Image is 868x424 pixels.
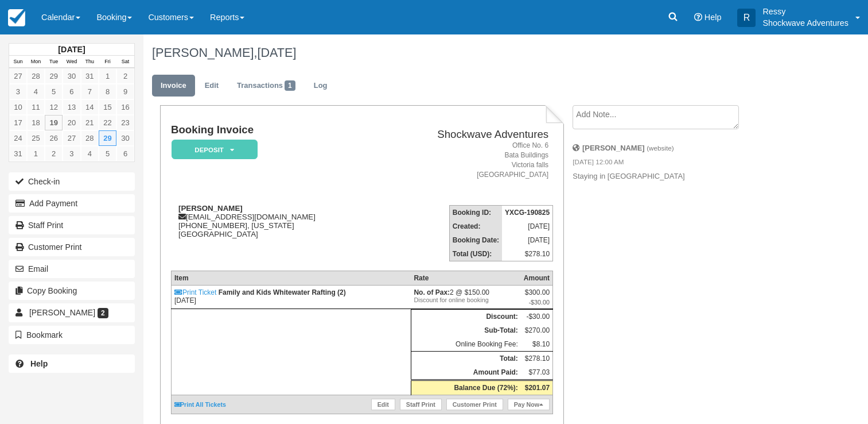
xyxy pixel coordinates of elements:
div: R [737,9,756,27]
a: [PERSON_NAME] 2 [9,303,135,322]
h2: Shockwave Adventures [384,129,548,141]
button: Copy Booking [9,282,135,300]
a: Print Ticket [174,288,216,296]
a: Transactions1 [228,75,304,97]
a: 22 [99,115,116,130]
a: 1 [99,68,116,84]
strong: [PERSON_NAME] [178,204,243,213]
strong: YXCG-190825 [505,209,550,217]
address: Office No. 6 Bata Buildings Victoria falls [GEOGRAPHIC_DATA] [384,141,548,180]
a: Customer Print [9,238,135,256]
a: Edit [371,399,395,410]
a: 17 [9,115,27,130]
a: 6 [63,84,80,99]
a: Staff Print [9,216,135,234]
strong: [PERSON_NAME] [582,144,645,152]
th: Sat [116,56,134,68]
img: checkfront-main-nav-mini-logo.png [8,9,25,26]
a: Edit [196,75,227,97]
th: Booking ID: [449,206,502,220]
a: 20 [63,115,80,130]
a: 1 [27,146,45,161]
h1: [PERSON_NAME], [152,46,786,60]
a: Help [9,354,135,373]
a: 3 [9,84,27,99]
a: 8 [99,84,116,99]
a: 30 [116,130,134,146]
button: Check-in [9,172,135,191]
a: 7 [81,84,99,99]
a: 4 [27,84,45,99]
td: Online Booking Fee: [411,337,520,352]
a: 2 [116,68,134,84]
button: Add Payment [9,194,135,213]
div: $300.00 [524,288,550,306]
a: 29 [45,68,63,84]
a: 27 [9,68,27,84]
button: Email [9,260,135,278]
b: Help [30,359,48,368]
small: (website) [647,144,674,152]
th: Booking Date: [449,233,502,247]
a: 27 [63,130,80,146]
span: [DATE] [257,45,296,60]
a: 26 [45,130,63,146]
td: $278.10 [521,352,553,366]
i: Help [694,13,702,21]
a: 29 [99,130,116,146]
a: 21 [81,115,99,130]
a: 9 [116,84,134,99]
a: 5 [99,146,116,161]
p: Ressy [762,6,848,17]
span: 2 [98,308,108,318]
a: 31 [81,68,99,84]
span: [PERSON_NAME] [29,308,95,317]
a: Invoice [152,75,195,97]
th: Thu [81,56,99,68]
th: Wed [63,56,80,68]
em: Deposit [172,140,258,160]
a: 18 [27,115,45,130]
span: Help [704,13,722,22]
a: 28 [27,68,45,84]
td: [DATE] [171,286,411,309]
p: Shockwave Adventures [762,17,848,29]
td: $8.10 [521,337,553,352]
strong: [DATE] [58,45,85,54]
button: Bookmark [9,326,135,344]
th: Amount [521,271,553,286]
th: Mon [27,56,45,68]
h1: Booking Invoice [171,124,379,136]
a: 28 [81,130,99,146]
strong: No. of Pax [414,288,450,296]
em: [DATE] 12:00 AM [573,157,766,170]
td: [DATE] [502,233,553,247]
a: 12 [45,99,63,115]
span: 1 [285,80,295,91]
th: Tue [45,56,63,68]
a: 5 [45,84,63,99]
th: Balance Due (72%): [411,380,520,395]
a: 16 [116,99,134,115]
a: Deposit [171,139,254,160]
a: 19 [45,115,63,130]
a: 3 [63,146,80,161]
a: 13 [63,99,80,115]
a: 11 [27,99,45,115]
div: [EMAIL_ADDRESS][DOMAIN_NAME] [PHONE_NUMBER], [US_STATE] [GEOGRAPHIC_DATA] [171,204,379,253]
a: Staff Print [400,399,442,410]
a: 6 [116,146,134,161]
td: $278.10 [502,247,553,261]
a: 30 [63,68,80,84]
th: Total: [411,352,520,366]
th: Discount: [411,310,520,324]
th: Created: [449,219,502,233]
a: 15 [99,99,116,115]
em: -$30.00 [524,299,550,306]
a: 25 [27,130,45,146]
td: -$30.00 [521,310,553,324]
a: Print All Tickets [174,401,226,408]
th: Amount Paid: [411,365,520,380]
em: Discount for online booking [414,296,517,303]
a: Customer Print [446,399,503,410]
